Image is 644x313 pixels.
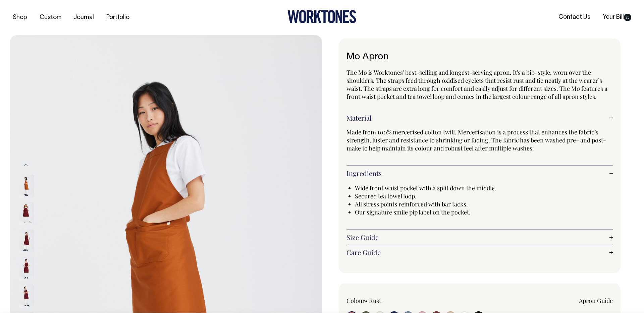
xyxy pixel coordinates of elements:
[19,175,34,198] img: rust
[104,12,132,23] a: Portfolio
[346,68,607,101] span: The Mo is Worktones' best-selling and longest-serving apron. It's a bib-style, worn over the shou...
[346,233,613,241] a: Size Guide
[579,297,613,305] a: Apron Guide
[37,12,64,23] a: Custom
[19,257,34,280] img: burgundy
[19,202,34,226] img: burgundy
[346,297,453,305] div: Colour
[369,297,381,305] label: Rust
[21,158,31,173] button: Previous
[19,230,34,253] img: burgundy
[355,200,468,208] span: All stress points reinforced with bar tacks.
[346,114,613,122] a: Material
[556,12,593,23] a: Contact Us
[10,12,30,23] a: Shop
[355,192,417,200] span: Secured tea towel loop.
[346,128,606,152] span: Made from 100% mercerised cotton twill. Mercerisation is a process that enhances the fabric’s str...
[346,169,613,177] a: Ingredients
[624,14,631,21] span: 35
[600,12,634,23] a: Your Bill35
[346,52,613,62] h1: Mo Apron
[355,208,471,216] span: Our signature smile pip label on the pocket.
[71,12,97,23] a: Journal
[365,297,368,305] span: •
[355,184,496,192] span: Wide front waist pocket with a split down the middle.
[346,248,613,256] a: Care Guide
[19,285,34,308] img: burgundy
